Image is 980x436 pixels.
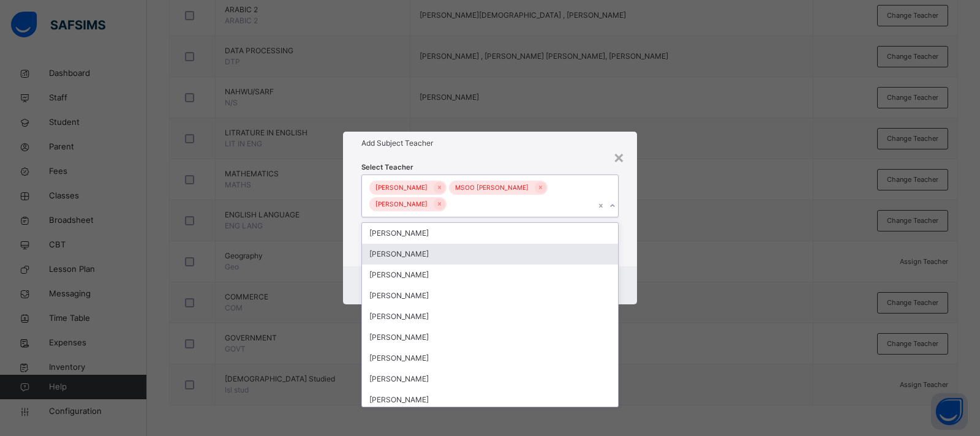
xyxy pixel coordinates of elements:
div: [PERSON_NAME] [362,369,618,389]
div: [PERSON_NAME] [362,265,618,285]
div: [PERSON_NAME] [362,244,618,265]
div: × [613,144,625,170]
div: [PERSON_NAME] [362,285,618,306]
div: [PERSON_NAME] [362,348,618,369]
div: MSOO [PERSON_NAME] [449,181,535,195]
div: [PERSON_NAME] [362,306,618,327]
div: [PERSON_NAME] [369,197,434,211]
h1: Add Subject Teacher [361,138,619,149]
div: [PERSON_NAME] [369,181,434,195]
div: [PERSON_NAME] [362,327,618,348]
div: [PERSON_NAME] [362,223,618,244]
span: Select Teacher [361,162,413,173]
div: [PERSON_NAME] [362,389,618,410]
